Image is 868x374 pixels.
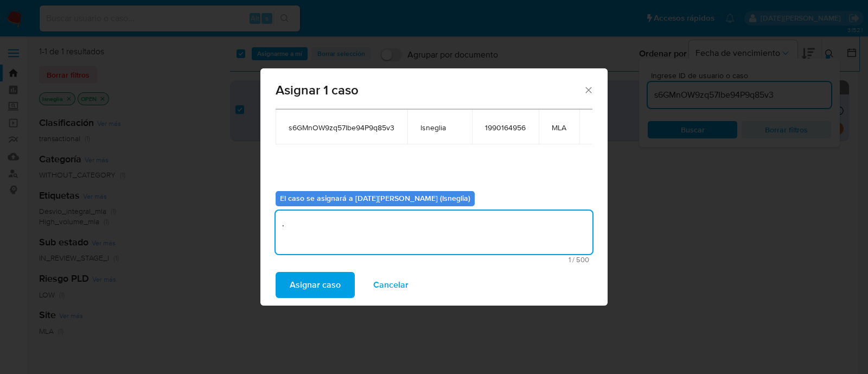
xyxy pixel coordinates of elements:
[276,272,355,298] button: Asignar caso
[359,272,423,298] button: Cancelar
[552,123,566,132] span: MLA
[276,211,592,254] textarea: .
[289,123,394,132] span: s6GMnOW9zq57Ibe94P9q85v3
[279,256,589,263] span: Máximo 500 caracteres
[373,273,409,297] span: Cancelar
[276,84,583,97] span: Asignar 1 caso
[420,123,459,132] span: lsneglia
[583,85,593,94] button: Cerrar ventana
[260,68,608,306] div: assign-modal
[485,123,526,132] span: 1990164956
[280,193,470,204] b: El caso se asignará a [DATE][PERSON_NAME] (lsneglia)
[290,273,341,297] span: Asignar caso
